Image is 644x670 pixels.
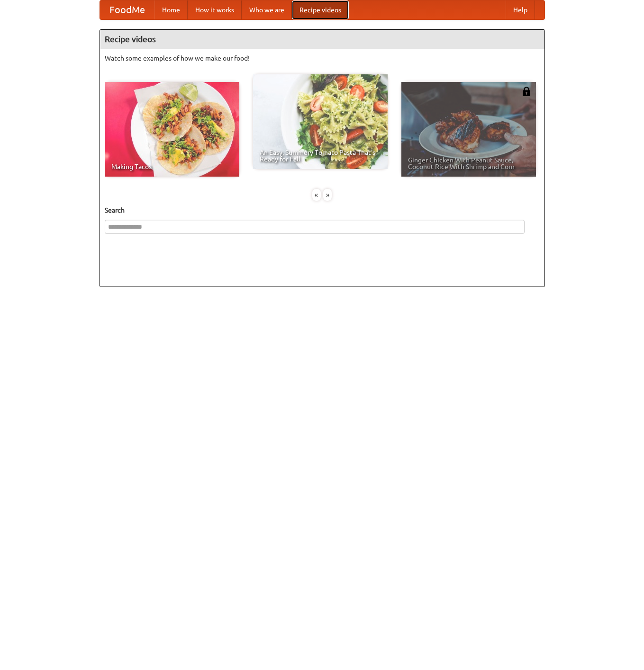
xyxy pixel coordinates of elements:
a: Recipe videos [292,0,349,19]
h5: Search [105,205,540,215]
div: « [312,189,321,201]
a: Making Tacos [105,82,239,177]
a: Help [506,0,535,19]
span: Making Tacos [111,163,233,170]
a: Home [154,0,188,19]
div: » [323,189,332,201]
img: 483408.png [522,87,531,96]
p: Watch some examples of how we make our food! [105,54,540,63]
a: FoodMe [100,0,154,19]
a: Who we are [242,0,292,19]
h4: Recipe videos [100,30,544,49]
span: An Easy, Summery Tomato Pasta That's Ready for Fall [260,149,381,162]
a: An Easy, Summery Tomato Pasta That's Ready for Fall [253,74,388,169]
a: How it works [188,0,242,19]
